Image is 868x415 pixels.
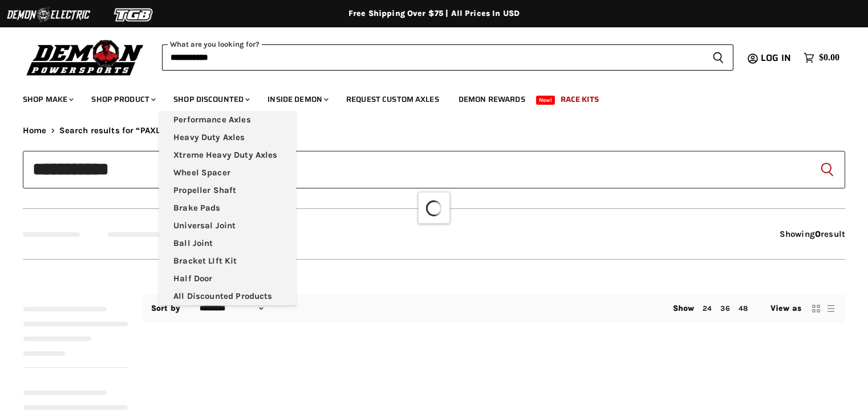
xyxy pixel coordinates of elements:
[165,88,257,111] a: Shop Discounted
[159,111,296,129] a: Performance Axles
[159,164,296,182] a: Wheel Spacer
[756,53,798,63] a: Log in
[673,303,695,313] span: Show
[159,146,296,164] a: Xtreme Heavy Duty Axles
[151,304,180,313] label: Sort by
[159,235,296,252] a: Ball Joint
[23,151,845,188] form: Product
[23,126,47,135] a: Home
[761,51,791,65] span: Log in
[720,304,729,313] a: 36
[159,252,296,270] a: Bracket LIft Kit
[770,304,801,313] span: View as
[91,4,177,26] img: TGB Logo 2
[825,303,837,314] button: list view
[6,4,91,26] img: Demon Electric Logo 2
[159,287,296,305] a: All Discounted Products
[810,303,822,314] button: grid view
[23,151,845,188] input: Search
[159,199,296,217] a: Brake Pads
[159,217,296,235] a: Universal Joint
[818,161,836,179] button: Search
[14,83,837,111] ul: Main menu
[83,88,163,111] a: Shop Product
[23,126,845,135] nav: Breadcrumbs
[450,88,534,111] a: Demon Rewards
[536,96,555,105] span: New!
[703,44,733,71] button: Search
[703,304,712,313] a: 24
[780,229,845,239] span: Showing result
[259,88,335,111] a: Inside Demon
[815,229,821,239] strong: 0
[552,88,607,111] a: Race Kits
[14,88,80,111] a: Shop Make
[162,44,703,71] input: Search
[739,304,748,313] a: 48
[59,126,220,135] span: Search results for “PAXL-6067HD” (26)
[159,111,296,305] ul: Main menu
[159,182,296,199] a: Propeller Shaft
[159,129,296,146] a: Heavy Duty Axles
[338,88,448,111] a: Request Custom Axles
[23,37,148,77] img: Demon Powersports
[798,50,845,66] a: $0.00
[819,52,839,63] span: $0.00
[159,270,296,287] a: Half Door
[162,44,733,71] form: Product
